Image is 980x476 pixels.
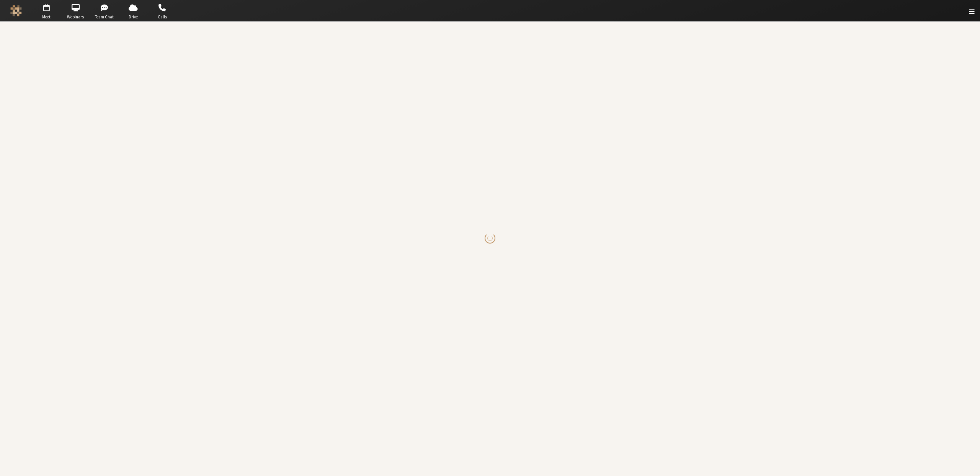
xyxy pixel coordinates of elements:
[149,14,176,20] span: Calls
[10,5,22,16] img: Iotum
[91,14,118,20] span: Team Chat
[120,14,147,20] span: Drive
[62,14,89,20] span: Webinars
[33,14,60,20] span: Meet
